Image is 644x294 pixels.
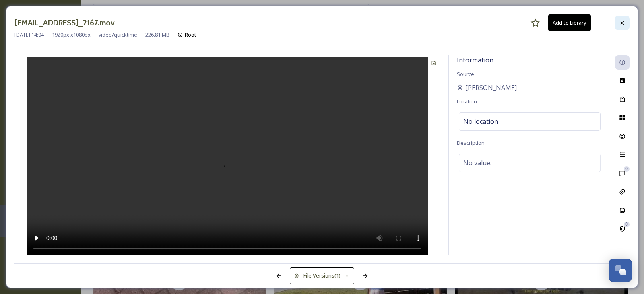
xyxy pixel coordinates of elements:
[463,117,498,126] span: No location
[457,98,477,105] span: Location
[14,17,115,29] h3: [EMAIL_ADDRESS]_2167.mov
[624,222,630,227] div: 0
[457,139,485,146] span: Description
[290,267,354,284] button: File Versions(1)
[145,31,169,39] span: 226.81 MB
[14,31,44,39] span: [DATE] 14:04
[463,158,491,168] span: No value.
[52,31,91,39] span: 1920 px x 1080 px
[609,259,632,282] button: Open Chat
[99,31,137,39] span: video/quicktime
[457,56,493,64] span: Information
[457,70,474,78] span: Source
[548,14,591,31] button: Add to Library
[185,31,196,38] span: Root
[624,166,630,172] div: 0
[465,83,517,93] span: [PERSON_NAME]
